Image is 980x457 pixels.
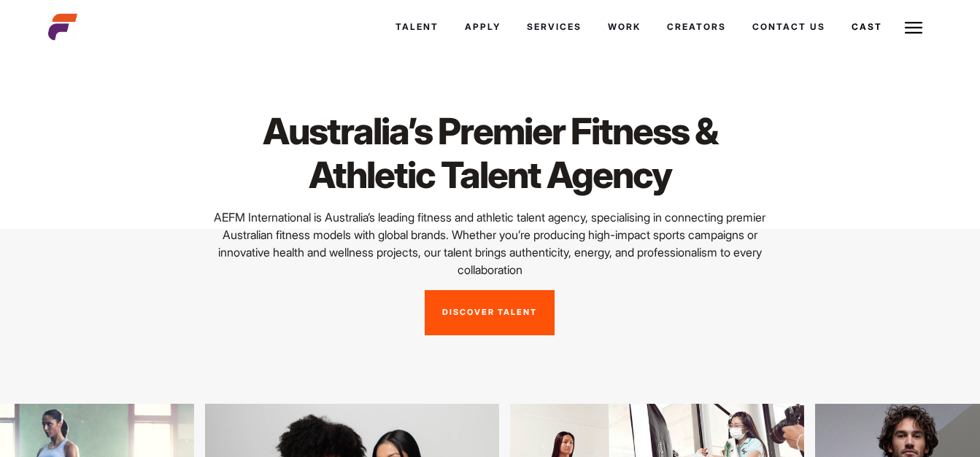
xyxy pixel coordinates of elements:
[198,109,782,197] h1: Australia’s Premier Fitness & Athletic Talent Agency
[838,7,895,47] a: Cast
[595,7,654,47] a: Work
[382,7,452,47] a: Talent
[514,7,595,47] a: Services
[425,290,555,335] a: Discover Talent
[654,7,739,47] a: Creators
[739,7,838,47] a: Contact Us
[198,208,782,278] p: AEFM International is Australia’s leading fitness and athletic talent agency, specialising in con...
[48,12,77,42] img: cropped-aefm-brand-fav-22-square.png
[452,7,514,47] a: Apply
[905,19,922,36] img: Burger icon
